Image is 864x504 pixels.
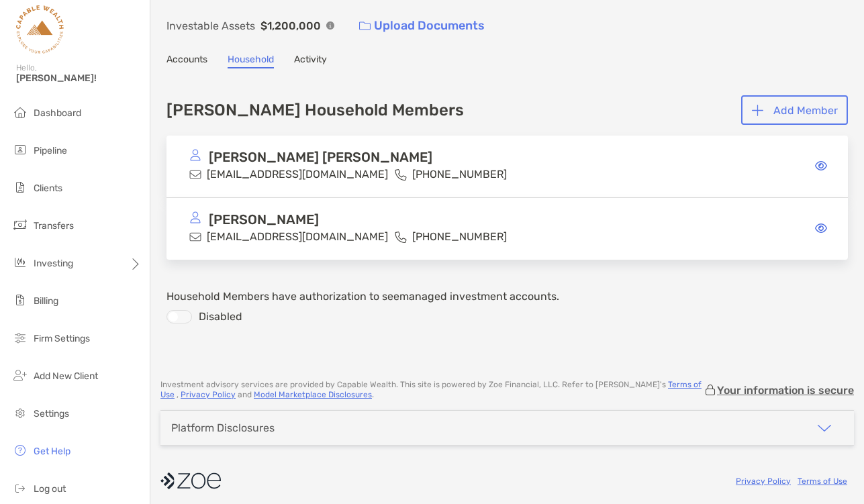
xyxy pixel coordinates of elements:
a: Privacy Policy [181,390,236,399]
img: get-help icon [12,442,28,458]
img: company logo [160,466,221,496]
p: [PHONE_NUMBER] [412,228,507,245]
p: Household Members have authorization to see managed investment accounts. [166,288,848,305]
span: Firm Settings [34,333,90,344]
img: icon arrow [816,420,832,436]
img: billing icon [12,292,28,308]
p: [PERSON_NAME] [PERSON_NAME] [209,149,432,166]
img: button icon [752,105,763,116]
span: Settings [34,408,69,419]
img: phone icon [395,168,407,181]
button: Add Member [741,95,848,125]
p: Investment advisory services are provided by Capable Wealth . This site is powered by Zoe Financi... [160,380,704,400]
img: firm-settings icon [12,330,28,346]
div: Platform Disclosures [171,421,275,434]
span: Dashboard [34,107,81,119]
img: avatar icon [189,211,201,223]
img: transfers icon [12,217,28,233]
p: Investable Assets [166,17,255,34]
a: Household [228,54,274,68]
span: Log out [34,483,66,495]
h4: [PERSON_NAME] Household Members [166,101,464,119]
img: email icon [189,231,201,243]
img: pipeline icon [12,142,28,158]
img: settings icon [12,405,28,421]
p: [EMAIL_ADDRESS][DOMAIN_NAME] [207,228,388,245]
img: clients icon [12,179,28,195]
img: avatar icon [189,149,201,161]
p: [EMAIL_ADDRESS][DOMAIN_NAME] [207,166,388,183]
a: Terms of Use [798,476,847,486]
a: Model Marketplace Disclosures [254,390,372,399]
p: [PERSON_NAME] [209,211,319,228]
a: Upload Documents [350,11,493,40]
img: dashboard icon [12,104,28,120]
span: Transfers [34,220,74,232]
span: Disabled [192,310,242,323]
span: [PERSON_NAME]! [16,72,142,84]
a: Privacy Policy [736,476,791,486]
span: Pipeline [34,145,67,156]
span: Investing [34,258,73,269]
span: Clients [34,183,62,194]
span: Add New Client [34,370,98,382]
span: Billing [34,295,58,307]
img: investing icon [12,254,28,270]
img: email icon [189,168,201,181]
p: [PHONE_NUMBER] [412,166,507,183]
img: phone icon [395,231,407,243]
a: Accounts [166,54,207,68]
img: Zoe Logo [16,5,64,54]
span: Get Help [34,446,70,457]
p: $1,200,000 [260,17,321,34]
img: logout icon [12,480,28,496]
img: add_new_client icon [12,367,28,383]
img: Info Icon [326,21,334,30]
a: Activity [294,54,327,68]
a: Terms of Use [160,380,702,399]
p: Your information is secure [717,384,854,397]
img: button icon [359,21,371,31]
